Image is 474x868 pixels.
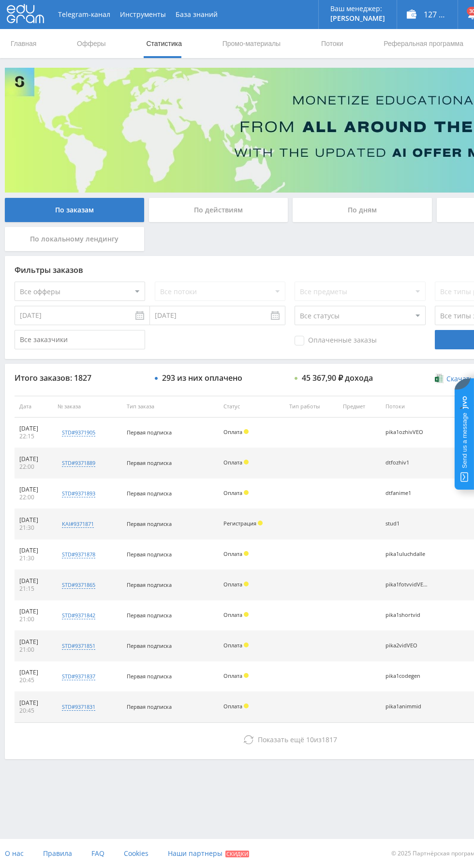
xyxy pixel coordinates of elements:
div: По дням [293,198,432,222]
a: Реферальная программа [383,29,464,58]
a: Потоки [320,29,344,58]
input: Все заказчики [15,330,145,349]
p: [PERSON_NAME] [330,15,385,22]
a: Промо-материалы [222,29,281,58]
a: Главная [10,29,37,58]
div: По локальному лендингу [5,227,144,251]
div: По действиям [149,198,288,222]
a: Офферы [76,29,107,58]
a: Cookies [124,839,148,868]
span: Правила [43,849,72,858]
a: Наши партнеры Скидки [168,839,249,868]
span: Оплаченные заказы [295,336,377,345]
a: Правила [43,839,72,868]
a: FAQ [91,839,104,868]
span: FAQ [91,849,104,858]
p: Ваш менеджер: [330,5,385,13]
div: По заказам [5,198,144,222]
span: О нас [5,849,24,858]
span: Наши партнеры [168,849,222,858]
span: Cookies [124,849,148,858]
a: Статистика [145,29,183,58]
span: Скидки [225,851,249,857]
a: О нас [5,839,24,868]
